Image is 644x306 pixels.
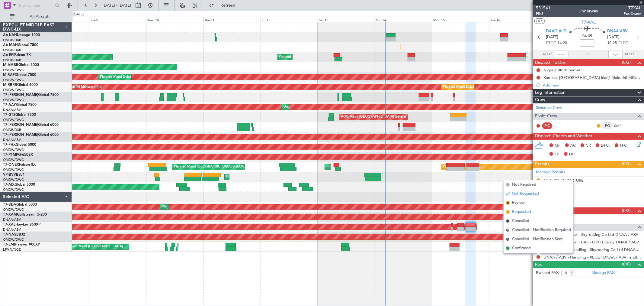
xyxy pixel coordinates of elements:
[284,103,373,112] div: Unplanned Maint [GEOGRAPHIC_DATA] (Al Maktoum Intl)
[543,67,580,73] div: Nigeria Block permit
[65,242,123,251] div: Planned Maint [GEOGRAPHIC_DATA]
[3,183,35,187] a: T7-AIXGlobal 5000
[162,202,221,211] div: Planned Maint Dubai (Al Maktoum Intl)
[543,75,641,80] div: Kaduna, [GEOGRAPHIC_DATA] kianji Makuridi Military Field Approval [DATE]-[DATE]
[3,227,21,232] a: DNAA/ABV
[512,218,529,224] span: Cancelled
[554,123,567,129] div: - -
[512,236,563,242] span: Cancelled - Notification Sent
[3,93,59,97] a: T7-[PERSON_NAME]Global 7500
[3,163,19,167] span: T7-ONEX
[3,63,39,67] a: M-AMBRGlobal 5000
[512,200,525,206] span: Review
[3,213,17,216] span: T7-XAM
[535,59,566,66] span: Dispatch To-Dos
[624,51,634,57] span: ALDT
[542,122,552,129] div: PIC
[100,73,159,82] div: Planned Maint Dubai (Al Maktoum Intl)
[543,178,584,183] div: ALGERIA DEPARTURE
[3,113,36,117] a: T7-GTSGlobal 7500
[3,148,24,152] a: OMDW/DWC
[341,112,407,122] div: AOG Maint [GEOGRAPHIC_DATA] (Seletar)
[3,213,47,216] a: T7-XAMGulfstream G-200
[3,53,31,57] a: A6-EFIFalcon 7X
[3,123,38,127] span: T7-[PERSON_NAME]
[16,15,64,19] span: All Aircraft
[622,207,631,214] span: (0/3)
[506,237,510,241] span: S
[512,209,531,215] span: Requested
[3,68,24,72] a: OMDW/DWC
[512,245,531,251] span: Confirmed
[3,103,16,107] span: T7-AAY
[18,1,53,10] input: Trip Number
[607,40,617,46] span: 18:25
[586,143,591,149] span: CR
[607,28,628,34] span: DNAA ABV
[3,153,33,157] a: T7-P1MPG-650ER
[3,108,21,112] a: DNAA/ABV
[543,247,641,252] a: DAAG / ALG - Handling - Skyrouting Co Ltd DNAA / ABV
[3,103,37,107] a: T7-AAYGlobal 7500
[554,51,569,58] input: --:--
[489,17,546,22] div: Tue 16
[614,123,628,129] a: SMF
[3,203,37,207] a: T7-BDAGlobal 5000
[146,17,203,22] div: Wed 10
[555,143,560,149] span: MF
[3,43,18,47] span: A6-MAH
[543,239,639,245] a: DNAA / ABV - Fuel - UAS - OVH Energy DNAA / ABV
[601,143,610,149] span: DFC,
[3,113,15,117] span: T7-GTS
[3,88,24,92] a: OMDW/DWC
[3,73,16,77] span: M-RAFI
[3,237,24,242] a: OMDW/DWC
[3,207,24,212] a: OMDW/DWC
[546,40,556,46] span: ETOT
[546,34,559,40] span: [DATE]
[3,183,14,187] span: T7-AIX
[546,28,567,34] span: DAAG ALG
[375,17,432,22] div: Sun 14
[535,89,566,96] span: Leg Information
[624,5,641,11] span: T7XAL
[432,17,489,22] div: Mon 15
[512,182,536,188] span: Not Required
[3,223,40,226] a: T7-XALHawker 850XP
[3,247,21,252] a: LFMN/NCE
[582,33,592,39] span: 04:05
[3,128,21,132] a: OMDB/DXB
[534,18,545,24] button: UTC
[3,133,38,137] span: T7-[PERSON_NAME]
[622,59,631,66] span: (0/2)
[536,11,550,16] span: P5/5
[591,270,614,276] a: Manage PAX
[3,53,14,57] span: A6-EFI
[43,83,102,92] div: Planned Maint Dubai (Al Maktoum Intl)
[215,3,241,8] span: Refresh
[3,118,24,122] a: OMDW/DWC
[582,19,595,25] span: T7-XAL
[506,228,510,232] span: R
[535,261,542,268] span: Pax
[3,233,25,236] a: T7-NASBBJ2
[536,105,562,111] a: Schedule Crew
[3,203,16,207] span: T7-BDA
[603,122,613,129] div: FO
[3,133,59,137] a: T7-[PERSON_NAME]Global 6000
[3,223,15,226] span: T7-XAL
[3,243,15,246] span: T7-EMI
[3,93,38,97] span: T7-[PERSON_NAME]
[535,113,557,120] span: Flight Crew
[512,227,571,233] span: Cancelled - Notification Required
[3,48,21,52] a: OMDB/DXB
[174,162,269,171] div: Planned Maint [GEOGRAPHIC_DATA] ([GEOGRAPHIC_DATA])
[3,217,21,222] a: DNAA/ABV
[226,172,293,181] div: Planned Maint Nice ([GEOGRAPHIC_DATA])
[73,12,84,17] div: [DATE]
[3,33,40,37] a: A6-KAHLineage 1000
[3,163,36,167] a: T7-ONEXFalcon 8X
[3,58,21,62] a: OMDB/DXB
[3,143,36,147] a: T7-FHXGlobal 5000
[318,17,375,22] div: Sat 13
